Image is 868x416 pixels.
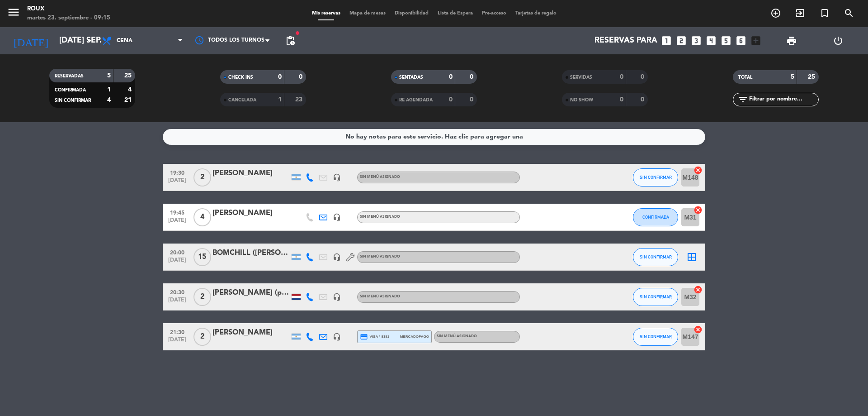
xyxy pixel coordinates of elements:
div: BOMCHILL ([PERSON_NAME]) [212,247,289,259]
strong: 0 [620,96,623,103]
i: headset_mic [333,213,341,221]
div: LOG OUT [815,27,861,54]
span: 19:45 [166,207,189,217]
i: add_box [750,35,762,47]
i: border_all [686,252,697,263]
i: cancel [693,206,703,215]
span: RESERVADAS [55,74,84,78]
span: 2 [193,288,211,306]
span: [DATE] [166,257,189,268]
div: [PERSON_NAME] [212,167,289,179]
i: looks_3 [690,35,702,47]
span: fiber_manual_record [295,30,300,36]
span: SIN CONFIRMAR [55,98,91,103]
i: cancel [693,166,703,175]
strong: 0 [641,74,646,80]
span: [DATE] [166,297,189,307]
button: menu [7,5,20,22]
i: headset_mic [333,333,341,341]
button: CONFIRMADA [633,208,678,226]
span: [DATE] [166,337,189,347]
span: CONFIRMADA [642,215,669,220]
span: 2 [193,168,211,186]
span: 15 [193,248,211,266]
span: 2 [193,328,211,346]
span: SENTADAS [399,75,423,80]
strong: 0 [620,74,623,80]
i: looks_6 [735,35,747,47]
span: SIN CONFIRMAR [640,254,672,259]
span: Pre-acceso [477,11,511,16]
strong: 0 [449,96,453,103]
span: TOTAL [738,75,752,80]
span: 20:30 [166,287,189,297]
span: RE AGENDADA [399,98,433,102]
span: mercadopago [400,334,429,339]
span: SIN CONFIRMAR [640,294,672,299]
div: [PERSON_NAME] [212,327,289,339]
i: looks_two [675,35,687,47]
strong: 5 [791,74,794,80]
input: Filtrar por nombre... [748,95,818,105]
span: CANCELADA [228,98,256,102]
div: No hay notas para este servicio. Haz clic para agregar una [345,132,523,142]
i: filter_list [737,94,748,105]
i: cancel [693,325,703,334]
button: SIN CONFIRMAR [633,328,678,346]
i: turned_in_not [819,8,830,19]
span: NO SHOW [570,98,593,102]
i: looks_one [660,35,672,47]
strong: 0 [449,74,453,80]
i: add_circle_outline [770,8,781,19]
i: cancel [693,285,703,294]
span: CHECK INS [228,75,253,80]
strong: 1 [107,86,111,93]
i: arrow_drop_down [84,35,95,46]
i: looks_5 [720,35,732,47]
i: headset_mic [333,173,341,182]
strong: 23 [295,96,304,103]
i: power_settings_new [833,35,844,46]
strong: 25 [808,74,817,80]
i: [DATE] [7,31,55,51]
i: headset_mic [333,253,341,261]
span: SIN CONFIRMAR [640,334,672,339]
span: print [786,35,797,46]
i: search [844,8,854,19]
span: 20:00 [166,247,189,257]
strong: 21 [124,97,133,103]
i: credit_card [360,333,368,341]
i: headset_mic [333,293,341,301]
strong: 5 [107,72,111,79]
span: CONFIRMADA [55,88,86,92]
span: Sin menú asignado [360,175,400,179]
div: martes 23. septiembre - 09:15 [27,14,110,23]
i: menu [7,5,20,19]
span: Sin menú asignado [360,295,400,298]
strong: 0 [278,74,282,80]
strong: 0 [470,74,475,80]
strong: 4 [107,97,111,103]
span: Lista de Espera [433,11,477,16]
i: looks_4 [705,35,717,47]
span: Sin menú asignado [360,255,400,258]
span: Sin menú asignado [360,215,400,219]
span: [DATE] [166,177,189,188]
span: pending_actions [285,35,296,46]
strong: 25 [124,72,133,79]
i: exit_to_app [795,8,806,19]
div: [PERSON_NAME] [212,207,289,219]
strong: 4 [128,86,133,93]
button: SIN CONFIRMAR [633,288,678,306]
span: visa * 8381 [360,333,389,341]
button: SIN CONFIRMAR [633,248,678,266]
span: Mis reservas [307,11,345,16]
span: SERVIDAS [570,75,592,80]
span: Sin menú asignado [437,335,477,338]
span: SIN CONFIRMAR [640,175,672,180]
span: Disponibilidad [390,11,433,16]
strong: 0 [299,74,304,80]
strong: 0 [470,96,475,103]
span: Tarjetas de regalo [511,11,561,16]
span: 4 [193,208,211,226]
